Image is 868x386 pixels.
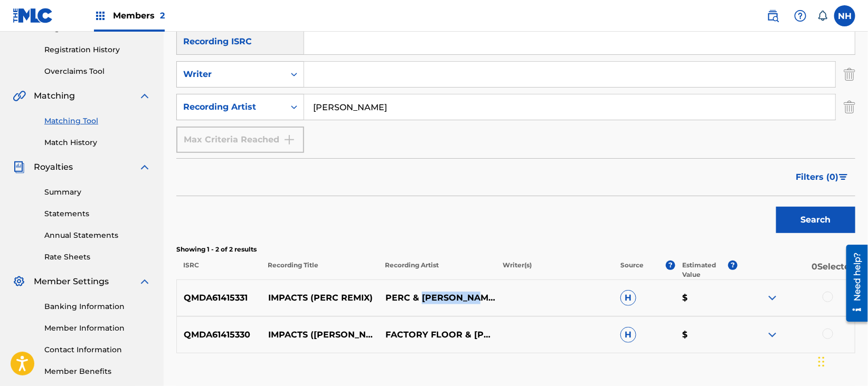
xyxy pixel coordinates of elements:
[44,230,151,241] a: Annual Statements
[44,366,151,377] a: Member Benefits
[160,11,165,21] span: 2
[176,245,855,254] p: Showing 1 - 2 of 2 results
[767,9,779,22] img: search
[44,252,151,263] a: Rate Sheets
[496,260,614,279] p: Writer(s)
[113,9,165,22] span: Members
[44,323,151,334] a: Member Information
[766,292,779,304] img: expand
[13,161,25,173] img: Royalties
[379,292,496,304] p: PERC & [PERSON_NAME]
[138,275,151,288] img: expand
[44,187,151,198] a: Summary
[620,290,636,306] span: H
[34,275,109,288] span: Member Settings
[138,90,151,102] img: expand
[378,260,496,279] p: Recording Artist
[44,137,151,148] a: Match History
[34,90,75,102] span: Matching
[13,90,26,102] img: Matching
[44,115,151,127] a: Matching Tool
[44,344,151,355] a: Contact Information
[379,329,496,341] p: FACTORY FLOOR & [PERSON_NAME] & [PERSON_NAME]
[844,94,855,120] img: Delete Criterion
[738,260,855,279] p: 0 Selected
[138,161,151,173] img: expand
[776,207,855,233] button: Search
[177,329,261,341] p: QMDA61415330
[794,9,807,22] img: help
[620,327,636,343] span: H
[818,346,825,378] div: Drag
[176,260,261,279] p: ISRC
[766,329,779,341] img: expand
[817,11,828,21] div: Notifications
[789,164,855,190] button: Filters (0)
[666,260,675,270] span: ?
[834,5,855,26] div: User Menu
[13,275,25,288] img: Member Settings
[838,240,868,325] iframe: Resource Center
[762,5,784,26] a: Public Search
[44,301,151,312] a: Banking Information
[94,9,107,22] img: Top Rightsholders
[44,66,151,77] a: Overclaims Tool
[44,44,151,55] a: Registration History
[844,61,855,88] img: Delete Criterion
[675,292,738,304] p: $
[34,161,73,173] span: Royalties
[261,292,379,304] p: IMPACTS (PERC REMIX)
[261,260,379,279] p: Recording Title
[13,8,53,23] img: MLC Logo
[790,5,811,26] div: Help
[796,171,838,184] span: Filters ( 0 )
[683,260,729,279] p: Estimated Value
[620,260,644,279] p: Source
[183,68,278,81] div: Writer
[675,329,738,341] p: $
[728,260,738,270] span: ?
[44,208,151,219] a: Statements
[839,174,848,180] img: filter
[261,329,379,341] p: IMPACTS ([PERSON_NAME] FACTORY FLOOR REMIX)
[177,292,261,304] p: QMDA61415331
[815,335,868,386] iframe: Chat Widget
[183,101,278,113] div: Recording Artist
